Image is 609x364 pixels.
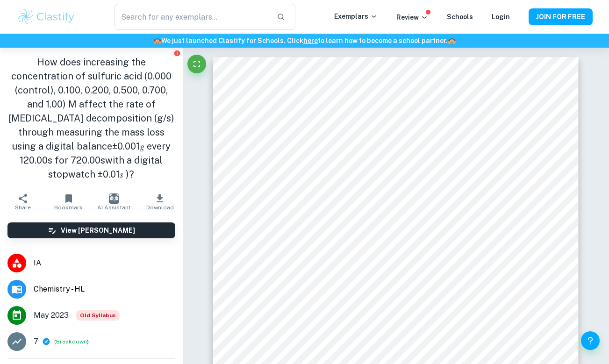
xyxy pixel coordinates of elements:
span: ( ) [54,337,89,346]
button: JOIN FOR FREE [529,8,593,25]
button: Breakdown [56,337,87,346]
span: Bookmark [54,204,83,211]
img: Clastify logo [17,7,76,26]
button: AI Assistant [91,189,137,215]
img: AI Assistant [109,193,119,204]
button: Report issue [174,50,181,57]
span: Share [15,204,31,211]
span: May 2023 [34,310,69,321]
h1: How does increasing the concentration of sulfuric acid (0.000 (control), 0.100, 0.200, 0.500, 0.7... [7,55,175,181]
button: Bookmark [46,189,92,215]
button: Help and Feedback [581,331,600,350]
div: Starting from the May 2025 session, the Chemistry IA requirements have changed. It's OK to refer ... [76,310,120,321]
button: Fullscreen [187,55,206,73]
span: IA [34,257,175,269]
a: Schools [447,13,473,21]
input: Search for any exemplars... [115,4,269,30]
h6: We just launched Clastify for Schools. Click to learn how to become a school partner. [2,36,607,46]
span: 🏫 [153,37,161,44]
p: 7 [34,336,38,347]
button: Download [137,189,183,215]
a: here [303,37,318,44]
span: Download [146,204,174,211]
span: Old Syllabus [76,310,120,321]
p: Exemplars [334,11,378,21]
span: Chemistry - HL [34,284,175,295]
h6: View [PERSON_NAME] [61,225,135,236]
button: View [PERSON_NAME] [7,222,175,238]
span: AI Assistant [97,204,131,211]
a: Login [492,13,510,21]
p: Review [396,12,428,22]
span: 🏫 [448,37,456,44]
